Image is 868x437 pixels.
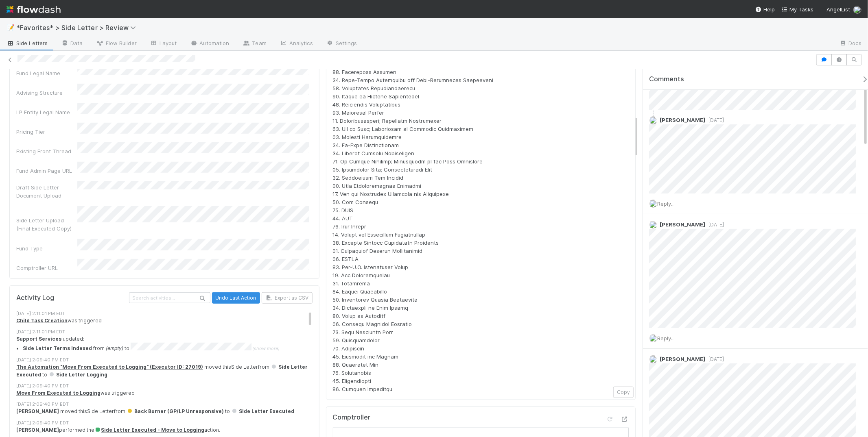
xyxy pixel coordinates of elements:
em: (empty) [106,346,123,352]
strong: [PERSON_NAME] [16,427,59,433]
a: Data [54,37,89,50]
div: Fund Type [16,244,77,252]
img: avatar_218ae7b5-dcd5-4ccc-b5d5-7cc00ae2934f.png [649,200,657,208]
a: My Tasks [781,5,813,13]
img: avatar_218ae7b5-dcd5-4ccc-b5d5-7cc00ae2934f.png [649,116,657,124]
a: Child Task Creation [16,317,68,324]
img: avatar_218ae7b5-dcd5-4ccc-b5d5-7cc00ae2934f.png [649,334,657,342]
div: [DATE] 2:11:01 PM EDT [16,310,313,317]
span: (show more) [253,346,280,352]
div: LP Entity Legal Name [16,108,77,116]
span: Side Letter Logging [48,372,107,378]
a: Layout [143,37,184,50]
div: [DATE] 2:09:40 PM EDT [16,420,313,426]
span: [PERSON_NAME] [660,221,705,228]
summary: Side Letter Terms Indexed from (empty) to (show more) [23,343,313,352]
div: updated: [16,335,313,352]
a: Settings [319,37,364,50]
span: My Tasks [781,6,813,13]
span: AngelList [826,6,850,13]
button: Undo Last Action [212,292,260,304]
div: Fund Admin Page URL [16,167,77,175]
img: avatar_218ae7b5-dcd5-4ccc-b5d5-7cc00ae2934f.png [853,6,861,14]
button: Copy [613,387,634,398]
div: [DATE] 2:09:40 PM EDT [16,357,313,363]
div: Fund Legal Name [16,69,77,77]
span: Side Letters [7,39,48,47]
h5: Activity Log [16,294,127,302]
span: 📝 [7,24,15,31]
span: [DATE] [705,356,724,362]
img: logo-inverted-e16ddd16eac7371096b0.svg [7,2,61,16]
span: [PERSON_NAME] [660,356,705,362]
div: was triggered [16,389,313,397]
strong: [PERSON_NAME] [16,408,59,414]
span: *Favorites* > Side Letter > Review [16,24,140,32]
span: Comments [649,75,684,83]
div: moved this Side Letter from to [16,408,313,415]
span: [DATE] [705,117,724,123]
div: performed the action. [16,426,313,434]
span: Back Burner (GP/LP Unresponsive) [127,408,224,414]
a: Move From Executed to Logging [16,390,101,396]
button: Export as CSV [262,292,313,304]
span: [DATE] [705,222,724,228]
div: Help [755,5,775,13]
a: Flow Builder [90,37,143,50]
a: Team [236,37,273,50]
a: Docs [833,37,868,50]
div: Comptroller URL [16,264,77,272]
a: Analytics [273,37,319,50]
div: [DATE] 2:09:40 PM EDT [16,401,313,408]
input: Search activities... [129,292,210,303]
img: avatar_218ae7b5-dcd5-4ccc-b5d5-7cc00ae2934f.png [649,355,657,363]
h5: Comptroller [333,413,371,422]
a: Side Letter Executed - Move to Logging [94,427,204,433]
span: Side Letter Executed [16,364,308,377]
div: [DATE] 2:11:01 PM EDT [16,328,313,335]
span: Flow Builder [96,39,137,47]
div: Existing Front Thread [16,147,77,155]
a: Automation [183,37,236,50]
div: Draft Side Letter Document Upload [16,183,77,200]
strong: Support Services [16,336,61,342]
span: Reply... [657,335,675,341]
div: moved this Side Letter from to [16,363,313,378]
span: [PERSON_NAME] [660,117,705,123]
span: Side Letter Executed [231,408,294,414]
img: avatar_0b1dbcb8-f701-47e0-85bc-d79ccc0efe6c.png [649,221,657,229]
div: Pricing Tier [16,128,77,136]
div: [DATE] 2:09:40 PM EDT [16,383,313,389]
div: Side Letter Upload (Final Executed Copy) [16,216,77,233]
div: was triggered [16,317,313,324]
a: The Automation "Move From Executed to Logging" (Executor ID: 27019) [16,364,203,370]
strong: Side Letter Terms Indexed [23,346,92,352]
div: Advising Structure [16,89,77,97]
span: Reply... [657,200,675,207]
